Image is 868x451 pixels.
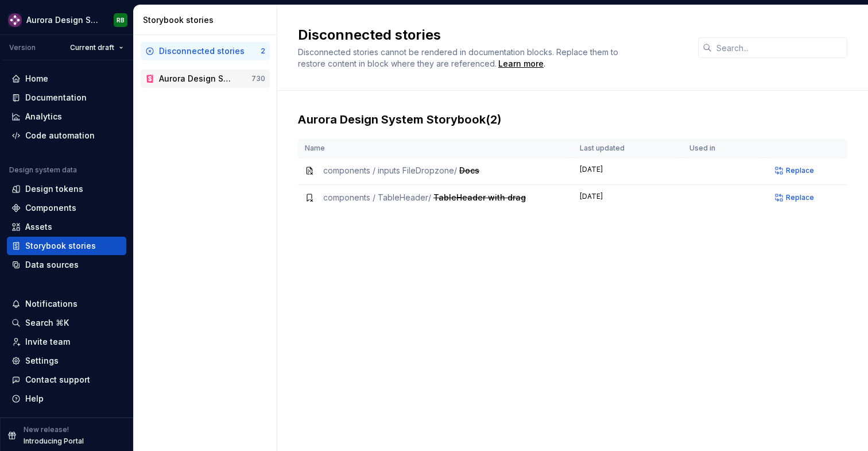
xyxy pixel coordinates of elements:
[25,298,77,310] div: Notifications
[25,240,96,252] div: Storybook stories
[323,165,457,175] span: components / inputs FileDropzone /
[24,437,84,446] p: Introducing Portal
[261,47,265,56] div: 2
[7,314,126,332] button: Search ⌘K
[573,158,683,185] td: [DATE]
[25,183,83,195] div: Design tokens
[497,60,545,68] span: .
[298,111,847,128] h3: Aurora Design System Storybook ( 2 )
[251,74,265,83] div: 730
[65,40,129,56] button: Current draft
[298,26,684,44] h2: Disconnected stories
[25,259,79,271] div: Data sources
[25,355,59,367] div: Settings
[143,14,272,26] div: Storybook stories
[25,130,95,141] div: Code automation
[25,221,52,233] div: Assets
[25,374,90,386] div: Contact support
[7,126,126,145] a: Code automation
[433,192,526,202] span: TableHeader with drag
[772,190,819,206] button: Replace
[141,70,270,88] a: Aurora Design System Storybook730
[7,88,126,107] a: Documentation
[25,336,70,348] div: Invite team
[573,185,683,212] td: [DATE]
[786,193,814,202] span: Replace
[9,43,36,52] div: Version
[683,139,765,158] th: Used in
[7,180,126,198] a: Design tokens
[772,163,819,179] button: Replace
[7,295,126,313] button: Notifications
[498,58,544,70] a: Learn more
[25,73,48,84] div: Home
[25,317,69,329] div: Search ⌘K
[459,165,479,175] span: Docs
[7,218,126,236] a: Assets
[573,139,683,158] th: Last updated
[159,73,233,84] div: Aurora Design System Storybook
[141,42,270,60] a: Disconnected stories2
[7,199,126,217] a: Components
[298,47,621,68] span: Disconnected stories cannot be rendered in documentation blocks. Replace them to restore content ...
[8,13,22,27] img: 35f87a10-d4cc-4919-b733-6cceb854e0f0.png
[7,371,126,389] button: Contact support
[25,92,87,103] div: Documentation
[9,165,77,175] div: Design system data
[159,45,245,57] div: Disconnected stories
[25,393,44,404] div: Help
[7,333,126,351] a: Invite team
[7,107,126,126] a: Analytics
[70,43,114,52] span: Current draft
[7,237,126,255] a: Storybook stories
[25,111,62,122] div: Analytics
[7,256,126,274] a: Data sources
[2,7,131,32] button: Aurora Design SystemRB
[24,425,69,434] p: New release!
[7,352,126,370] a: Settings
[117,16,125,25] div: RB
[7,390,126,408] button: Help
[25,202,76,214] div: Components
[7,70,126,88] a: Home
[786,166,814,175] span: Replace
[712,37,847,58] input: Search...
[323,192,431,202] span: components / TableHeader /
[26,14,100,26] div: Aurora Design System
[298,139,573,158] th: Name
